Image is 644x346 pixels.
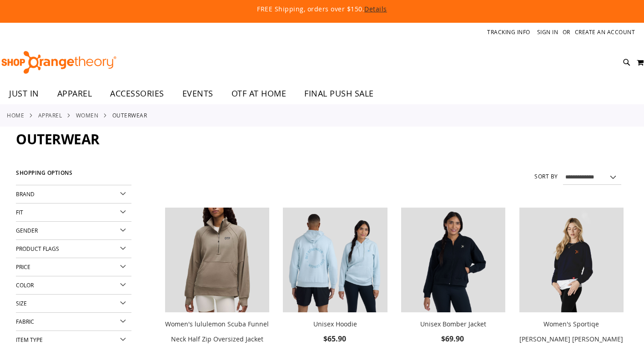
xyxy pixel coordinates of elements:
span: Gender [16,227,38,234]
a: Home [7,111,24,119]
img: Women's lululemon Scuba Funnel Neck Half Zip Oversized Jacket [165,208,269,312]
span: Size [16,300,27,307]
a: FINAL PUSH SALE [295,83,383,104]
a: Tracking Info [487,28,530,36]
a: EVENTS [173,83,222,104]
span: Fit [16,209,23,216]
span: Brand [16,190,35,198]
span: APPAREL [57,83,92,104]
a: Women's lululemon Scuba Funnel Neck Half Zip Oversized Jacket [165,208,269,314]
span: JUST IN [9,83,39,104]
div: Color [16,276,131,295]
span: Outerwear [16,130,100,148]
p: FREE Shipping, orders over $150. [49,5,595,14]
span: Price [16,263,30,270]
div: Size [16,295,131,313]
span: Product Flags [16,245,59,252]
div: Gender [16,222,131,240]
a: Details [364,5,387,13]
span: $69.90 [441,334,465,344]
span: OTF AT HOME [231,83,287,104]
a: APPAREL [48,83,101,104]
strong: Shopping Options [16,166,131,185]
strong: Outerwear [112,111,147,119]
span: $65.90 [323,334,347,344]
div: Price [16,258,131,276]
img: Image of Unisex Hoodie [283,208,387,312]
a: APPAREL [38,111,62,119]
img: Image of Unisex Bomber Jacket [401,208,505,312]
div: Product Flags [16,240,131,258]
span: EVENTS [182,83,213,104]
span: Color [16,281,34,289]
span: Fabric [16,318,34,325]
a: Image of Unisex Bomber Jacket [401,208,505,314]
span: ACCESSORIES [110,83,164,104]
a: Women's lululemon Scuba Funnel Neck Half Zip Oversized Jacket [165,320,269,343]
span: FINAL PUSH SALE [304,83,374,104]
a: Unisex Bomber Jacket [420,320,486,328]
a: WOMEN [76,111,99,119]
div: Fit [16,204,131,222]
a: Unisex Hoodie [313,320,357,328]
div: Brand [16,185,131,204]
a: Women's Sportiqe Ashlyn French Terry Crewneck Sweatshirt [519,208,624,314]
a: ACCESSORIES [101,83,173,104]
img: Women's Sportiqe Ashlyn French Terry Crewneck Sweatshirt [519,208,624,312]
a: Sign In [537,28,558,36]
a: OTF AT HOME [222,83,296,104]
label: Sort By [534,173,558,180]
span: Item Type [16,336,43,343]
a: Image of Unisex Hoodie [283,208,387,314]
a: Create an Account [575,28,635,36]
div: Fabric [16,313,131,331]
